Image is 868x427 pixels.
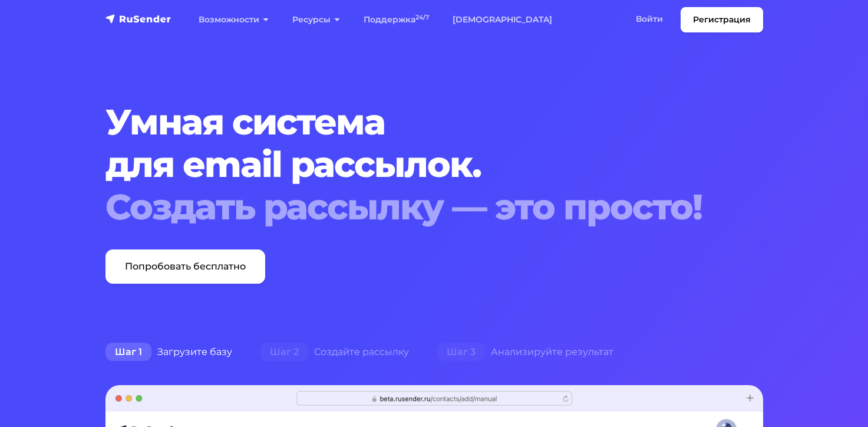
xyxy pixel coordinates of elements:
[105,101,707,228] h1: Умная система для email рассылок.
[437,343,485,362] span: Шаг 3
[423,340,628,364] div: Анализируйте результат
[105,343,151,362] span: Шаг 1
[187,8,280,32] a: Возможности
[280,8,352,32] a: Ресурсы
[415,14,429,21] sup: 24/7
[105,249,265,284] a: Попробовать бесплатно
[246,340,423,364] div: Создайте рассылку
[624,7,675,31] a: Войти
[91,340,246,364] div: Загрузите базу
[352,8,441,32] a: Поддержка24/7
[105,13,171,25] img: RuSender
[441,8,564,32] a: [DEMOGRAPHIC_DATA]
[681,7,763,32] a: Регистрация
[105,186,707,228] div: Создать рассылку — это просто!
[260,343,308,362] span: Шаг 2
